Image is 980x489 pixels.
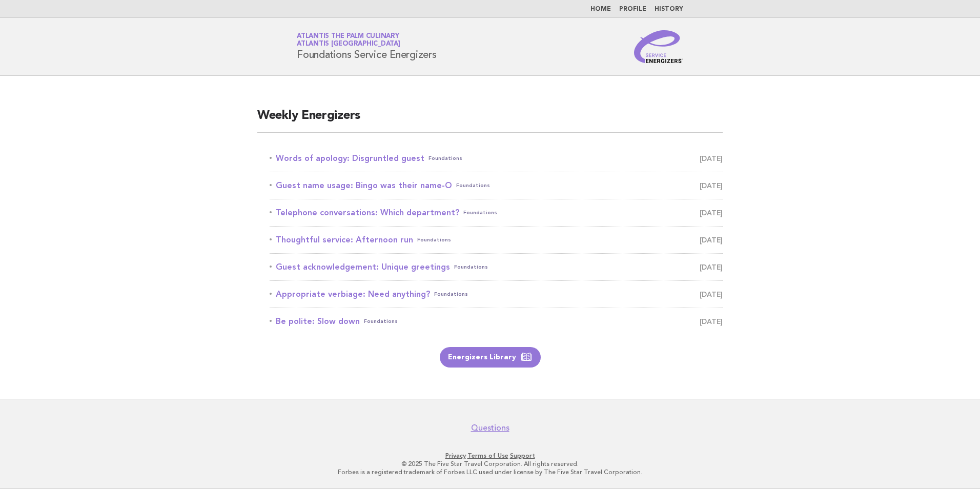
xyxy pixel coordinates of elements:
[700,287,723,301] span: [DATE]
[700,151,723,166] span: [DATE]
[454,260,488,274] span: Foundations
[176,452,804,460] p: · ·
[700,178,723,193] span: [DATE]
[270,287,723,301] a: Appropriate verbiage: Need anything?Foundations [DATE]
[467,452,508,459] a: Terms of Use
[634,30,683,63] img: Service Energizers
[434,287,468,301] span: Foundations
[445,452,466,459] a: Privacy
[270,151,723,166] a: Words of apology: Disgruntled guestFoundations [DATE]
[270,260,723,274] a: Guest acknowledgement: Unique greetingsFoundations [DATE]
[270,233,723,247] a: Thoughtful service: Afternoon runFoundations [DATE]
[297,33,400,47] a: Atlantis The Palm CulinaryAtlantis [GEOGRAPHIC_DATA]
[297,33,437,60] h1: Foundations Service Energizers
[463,206,497,220] span: Foundations
[655,6,683,12] a: History
[257,108,723,133] h2: Weekly Energizers
[176,460,804,468] p: © 2025 The Five Star Travel Corporation. All rights reserved.
[456,178,490,193] span: Foundations
[700,314,723,329] span: [DATE]
[700,260,723,274] span: [DATE]
[590,6,611,12] a: Home
[440,347,541,368] a: Energizers Library
[417,233,451,247] span: Foundations
[471,423,509,433] a: Questions
[700,206,723,220] span: [DATE]
[270,314,723,329] a: Be polite: Slow downFoundations [DATE]
[297,41,400,48] span: Atlantis [GEOGRAPHIC_DATA]
[428,151,462,166] span: Foundations
[270,178,723,193] a: Guest name usage: Bingo was their name-OFoundations [DATE]
[176,468,804,476] p: Forbes is a registered trademark of Forbes LLC used under license by The Five Star Travel Corpora...
[364,314,398,329] span: Foundations
[270,206,723,220] a: Telephone conversations: Which department?Foundations [DATE]
[510,452,535,459] a: Support
[700,233,723,247] span: [DATE]
[619,6,646,12] a: Profile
